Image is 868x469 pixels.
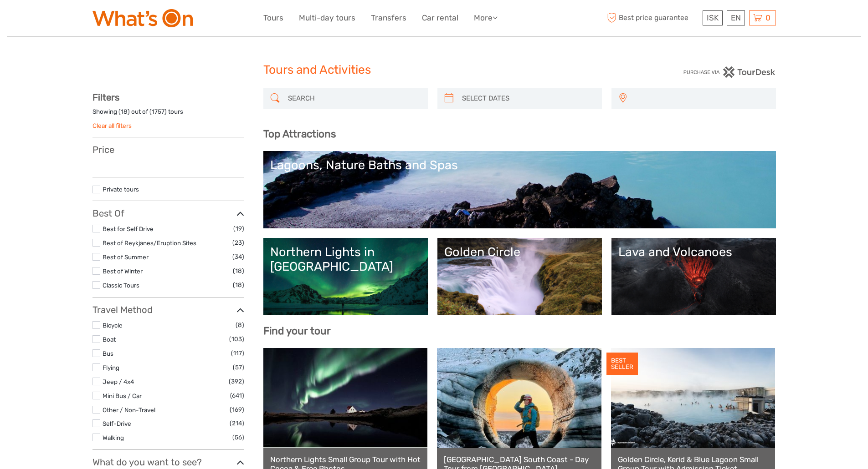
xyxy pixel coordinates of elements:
[422,11,458,25] a: Car rental
[92,122,132,129] a: Clear all filters
[458,91,597,106] input: SELECT DATES
[233,223,244,234] span: (19)
[92,9,193,27] img: What's On
[103,350,113,357] a: Bus
[605,10,700,25] span: Best price guarantee
[230,404,244,415] span: (169)
[103,322,123,329] a: Bicycle
[683,66,776,78] img: PurchaseViaTourDesk.png
[103,378,134,385] a: Jeep / 4x4
[236,320,244,330] span: (8)
[103,186,139,193] a: Private tours
[230,390,244,401] span: (641)
[103,225,154,232] a: Best for Self Drive
[618,245,769,259] div: Lava and Volcanoes
[474,11,498,25] a: More
[121,107,128,116] label: 18
[152,107,164,116] label: 1757
[270,245,421,274] div: Northern Lights in [GEOGRAPHIC_DATA]
[263,325,331,337] b: Find your tour
[606,353,638,375] div: BEST SELLER
[270,158,769,222] a: Lagoons, Nature Baths and Spas
[103,364,119,371] a: Flying
[263,128,336,140] b: Top Attractions
[263,11,283,25] a: Tours
[444,245,595,259] div: Golden Circle
[764,13,772,22] span: 0
[233,280,244,290] span: (18)
[92,144,244,155] h3: Price
[103,336,116,343] a: Boat
[299,11,355,25] a: Multi-day tours
[233,362,244,373] span: (57)
[103,282,139,289] a: Classic Tours
[103,392,142,399] a: Mini Bus / Car
[233,266,244,276] span: (18)
[727,10,745,25] div: EN
[232,237,244,248] span: (23)
[103,434,124,441] a: Walking
[92,304,244,315] h3: Travel Method
[270,245,421,308] a: Northern Lights in [GEOGRAPHIC_DATA]
[371,11,406,25] a: Transfers
[229,376,244,387] span: (392)
[103,267,143,275] a: Best of Winter
[270,158,769,172] div: Lagoons, Nature Baths and Spas
[103,239,196,247] a: Best of Reykjanes/Eruption Sites
[92,208,244,219] h3: Best Of
[707,13,719,22] span: ISK
[232,252,244,262] span: (34)
[103,420,131,427] a: Self-Drive
[444,245,595,308] a: Golden Circle
[232,432,244,443] span: (56)
[92,107,244,121] div: Showing ( ) out of ( ) tours
[103,406,155,414] a: Other / Non-Travel
[230,418,244,429] span: (214)
[263,63,605,77] h1: Tours and Activities
[231,348,244,358] span: (117)
[284,91,423,106] input: SEARCH
[92,92,119,103] strong: Filters
[92,457,244,468] h3: What do you want to see?
[618,245,769,308] a: Lava and Volcanoes
[103,253,149,261] a: Best of Summer
[229,334,244,344] span: (103)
